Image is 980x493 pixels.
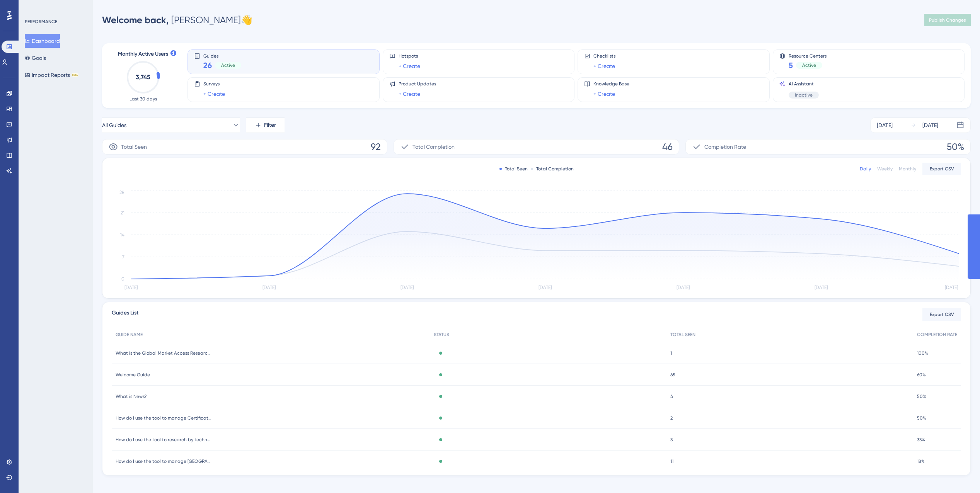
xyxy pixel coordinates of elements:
tspan: [DATE] [815,285,828,290]
iframe: UserGuiding AI Assistant Launcher [948,462,971,486]
tspan: [DATE] [945,285,958,290]
span: Surveys [203,81,225,87]
span: Welcome back, [102,14,169,25]
div: [DATE] [877,121,893,130]
tspan: [DATE] [677,285,690,290]
tspan: [DATE] [401,285,414,290]
span: 26 [203,60,212,71]
span: 50% [917,415,926,421]
span: 50% [947,141,964,153]
tspan: [DATE] [124,285,138,290]
tspan: 14 [120,232,124,238]
span: 100% [917,350,928,356]
a: + Create [399,89,420,99]
a: + Create [399,61,420,71]
span: Total Seen [121,142,147,151]
div: PERFORMANCE [25,19,57,25]
span: COMPLETION RATE [917,331,957,338]
button: Export CSV [922,163,961,175]
div: Daily [860,166,871,172]
div: Weekly [877,166,893,172]
button: All Guides [102,117,240,133]
div: [DATE] [922,121,938,130]
a: + Create [593,89,615,99]
span: Checklists [593,53,615,59]
button: Dashboard [25,34,60,48]
a: + Create [203,89,225,99]
span: 18% [917,458,925,464]
a: + Create [593,61,615,71]
span: 33% [917,437,925,443]
button: Publish Changes [924,14,971,26]
span: Last 30 days [130,96,157,102]
tspan: 7 [122,254,124,260]
span: 1 [670,350,672,356]
span: Export CSV [930,311,954,318]
span: 46 [662,141,673,153]
span: Guides List [112,308,138,321]
span: Inactive [795,92,813,98]
span: 92 [371,141,381,153]
span: How do I use the tool to manage [GEOGRAPHIC_DATA] UL/cUL Certification requirements changes? [116,458,212,464]
tspan: 0 [121,276,124,282]
span: Knowledge Base [593,81,629,87]
span: How do I use the tool to manage Certificate Expirations? [116,415,212,421]
span: What is the Global Market Access Research tool? [116,350,212,356]
div: Total Completion [531,166,574,172]
span: 60% [917,372,926,378]
div: BETA [72,73,78,77]
div: Monthly [899,166,916,172]
span: Total Completion [412,142,455,151]
span: Welcome Guide [116,372,150,378]
span: Active [221,62,235,68]
span: 4 [670,393,673,399]
span: 3 [670,437,673,443]
tspan: 21 [121,210,124,216]
button: Impact ReportsBETA [25,68,78,82]
span: How do I use the tool to research by technology? [116,437,212,443]
span: AI Assistant [789,81,819,87]
tspan: [DATE] [539,285,552,290]
button: Export CSV [922,308,961,321]
tspan: [DATE] [262,285,276,290]
div: [PERSON_NAME] 👋 [102,14,252,26]
span: 65 [670,372,675,378]
span: STATUS [434,331,449,338]
span: Hotspots [399,53,420,59]
button: Filter [246,117,285,133]
span: Product Updates [399,81,436,87]
span: Filter [264,121,276,130]
span: All Guides [102,121,126,130]
span: 50% [917,393,926,399]
tspan: 28 [119,190,124,195]
span: Completion Rate [704,142,746,151]
span: TOTAL SEEN [670,331,695,338]
span: Guides [203,53,241,58]
div: Total Seen [499,166,528,172]
span: Export CSV [930,166,954,172]
span: What is News? [116,393,147,399]
span: Monthly Active Users [118,49,168,59]
span: GUIDE NAME [116,331,143,338]
span: 5 [789,60,793,71]
text: 3,745 [136,73,150,81]
span: Resource Centers [789,53,827,58]
span: 2 [670,415,673,421]
span: Publish Changes [929,17,966,23]
span: 11 [670,458,673,464]
span: Active [802,62,816,68]
button: Goals [25,51,46,65]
